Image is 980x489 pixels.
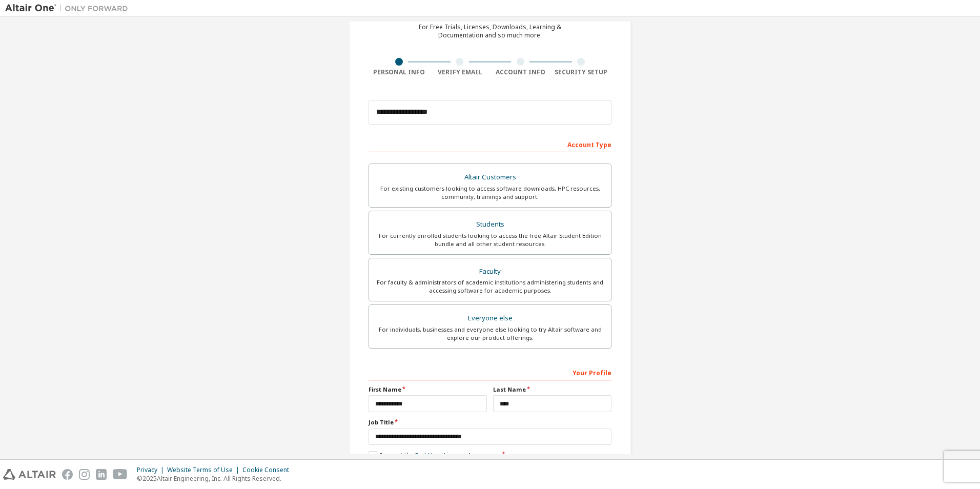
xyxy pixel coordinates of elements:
[375,278,605,295] div: For faculty & administrators of academic institutions administering students and accessing softwa...
[369,385,487,394] label: First Name
[96,469,107,480] img: linkedin.svg
[375,217,605,232] div: Students
[415,451,500,460] a: End-User License Agreement
[62,469,73,480] img: facebook.svg
[167,466,242,474] div: Website Terms of Use
[419,23,561,39] div: For Free Trials, Licenses, Downloads, Learning & Documentation and so much more.
[79,469,90,480] img: instagram.svg
[493,385,611,394] label: Last Name
[430,68,491,76] div: Verify Email
[490,68,551,76] div: Account Info
[137,466,167,474] div: Privacy
[375,325,605,342] div: For individuals, businesses and everyone else looking to try Altair software and explore our prod...
[369,364,611,380] div: Your Profile
[551,68,612,76] div: Security Setup
[113,469,128,480] img: youtube.svg
[375,232,605,248] div: For currently enrolled students looking to access the free Altair Student Edition bundle and all ...
[369,68,430,76] div: Personal Info
[375,170,605,185] div: Altair Customers
[375,185,605,201] div: For existing customers looking to access software downloads, HPC resources, community, trainings ...
[369,451,500,460] label: I accept the
[137,474,295,483] p: © 2025 Altair Engineering, Inc. All Rights Reserved.
[369,136,611,152] div: Account Type
[375,311,605,325] div: Everyone else
[3,469,56,480] img: altair_logo.svg
[375,264,605,279] div: Faculty
[5,3,133,13] img: Altair One
[242,466,295,474] div: Cookie Consent
[369,418,611,426] label: Job Title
